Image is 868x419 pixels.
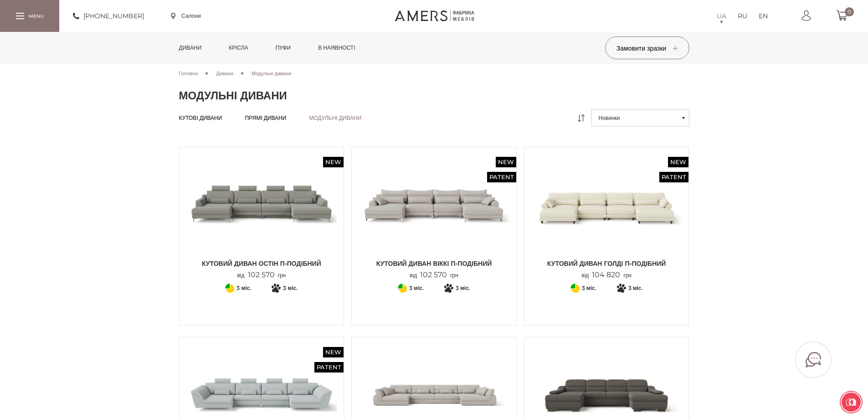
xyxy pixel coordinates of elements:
[591,109,689,126] button: Новинки
[323,347,344,357] span: New
[269,32,298,64] a: Пуфи
[496,157,516,167] span: New
[359,154,509,279] a: New Patent Кутовий диван ВІККІ П-подібний Кутовий диван ВІККІ П-подібний від102 570грн
[605,36,689,59] button: Замовити зразки
[236,283,251,294] span: 3 міс.
[186,259,337,268] span: Кутовий диван ОСТІН П-подібний
[359,259,509,268] span: Кутовий диван ВІККІ П-подібний
[237,271,286,279] p: від грн
[628,283,643,294] span: 3 міс.
[531,154,682,254] img: Кутовий диван ГОЛДІ П-подібний
[216,69,233,78] a: Дивани
[738,10,747,21] a: RU
[179,89,689,103] h1: Модульні дивани
[456,283,470,294] span: 3 міс.
[589,270,623,279] span: 104 820
[73,10,144,21] a: [PHONE_NUMBER]
[186,154,337,279] a: New Кутовий диван ОСТІН П-подібний Кутовий диван ОСТІН П-подібний Кутовий диван ОСТІН П-подібний ...
[410,271,458,279] p: від грн
[581,271,632,279] p: від грн
[172,32,209,64] a: Дивани
[222,32,255,64] a: Крісла
[409,283,424,294] span: 3 міс.
[283,283,298,294] span: 3 міс.
[845,7,854,16] span: 0
[531,259,682,268] span: Кутовий диван ГОЛДІ П-подібний
[323,157,344,167] span: New
[487,172,516,182] span: Patent
[717,10,726,21] a: UA
[179,70,198,77] span: Головна
[531,154,682,279] a: New Patent Кутовий диван ГОЛДІ П-подібний Кутовий диван ГОЛДІ П-подібний від104 820грн
[179,69,198,78] a: Головна
[582,283,596,294] span: 3 міс.
[759,10,768,21] a: EN
[179,114,222,122] a: Кутові дивани
[417,270,450,279] span: 102 570
[359,154,509,254] img: Кутовий диван ВІККІ П-подібний
[245,270,278,279] span: 102 570
[311,32,362,64] a: в наявності
[171,12,201,20] a: Салони
[314,362,344,372] span: Patent
[216,70,233,77] span: Дивани
[616,44,678,52] span: Замовити зразки
[659,172,688,182] span: Patent
[668,157,688,167] span: New
[245,114,286,122] a: Прямі дивани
